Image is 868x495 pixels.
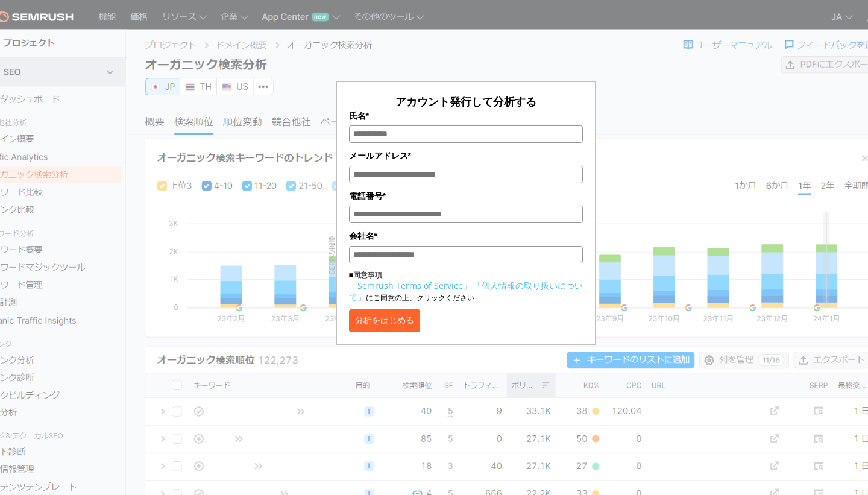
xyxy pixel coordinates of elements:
[349,280,471,291] a: 「Semrush Terms of Service」
[349,149,583,162] label: メールアドレス*
[395,94,536,109] span: アカウント発行して分析する
[349,280,583,303] a: 「個人情報の取り扱いについて」
[349,189,583,203] label: 電話番号*
[349,270,583,303] p: ■同意事項 にご同意の上、クリックください
[349,309,420,332] button: 分析をはじめる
